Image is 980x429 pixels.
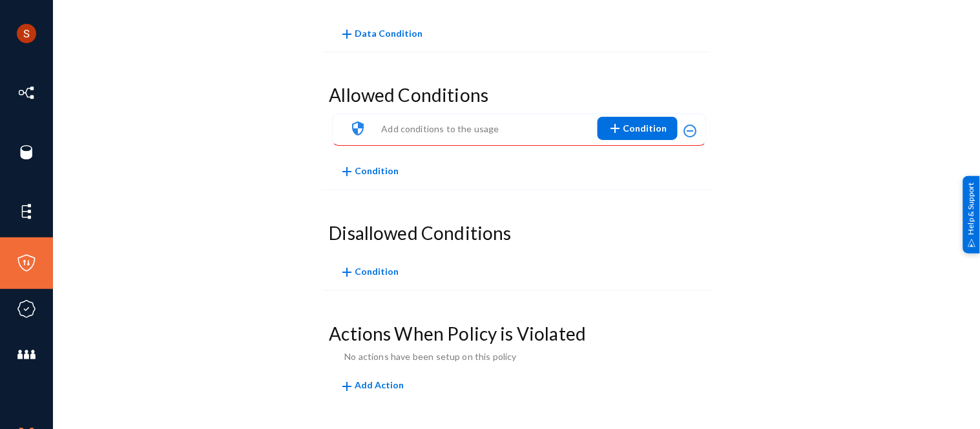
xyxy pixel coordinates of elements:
span: No actions have been setup on this policy [345,351,517,362]
img: icon-compliance.svg [17,299,36,319]
img: ACg8ocLCHWB70YVmYJSZIkanuWRMiAOKj9BOxslbKTvretzi-06qRA=s96-c [17,24,36,43]
span: Condition [608,117,667,140]
span: Data Condition [340,28,423,39]
div: Help & Support [963,175,980,253]
img: icon-members.svg [17,345,36,364]
img: icon-inventory.svg [17,83,36,103]
img: icon-policies.svg [17,254,36,273]
img: help_support.svg [968,239,976,247]
span: Add conditions to the usage [382,123,499,134]
img: icon-sources.svg [17,143,36,162]
button: Condition [598,117,678,140]
h3: Disallowed Conditions [329,223,704,244]
span: Condition [355,166,399,177]
button: Condition [329,259,410,283]
mat-icon: remove_circle_outline [683,123,698,139]
h3: Actions When Policy is Violated [329,323,587,345]
button: Data Condition [329,22,433,45]
span: Condition [355,266,399,277]
mat-icon: add [608,121,623,136]
button: Add Action [329,374,415,397]
h3: Allowed Conditions [329,85,704,106]
mat-icon: add [340,164,355,179]
mat-icon: add [340,264,355,280]
span: Add Action [340,379,404,390]
mat-icon: add [340,26,355,42]
button: Condition [329,159,410,183]
img: icon-elements.svg [17,202,36,221]
mat-icon: add [340,379,355,394]
mat-icon: security [351,121,366,136]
